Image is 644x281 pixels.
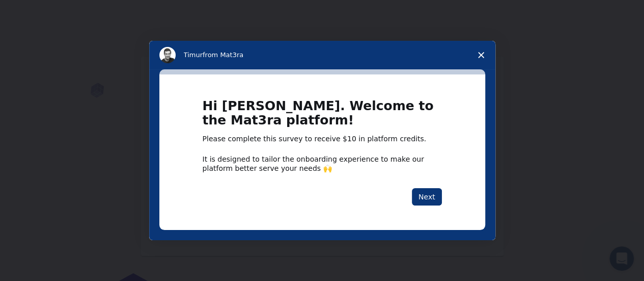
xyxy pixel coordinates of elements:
span: Support [20,7,57,16]
button: Next [412,188,442,206]
span: Close survey [467,41,495,69]
span: from Mat3ra [203,51,243,59]
img: Profile image for Timur [159,47,176,63]
span: Timur [184,51,203,59]
div: Please complete this survey to receive $10 in platform credits. [203,134,442,144]
div: It is designed to tailor the onboarding experience to make our platform better serve your needs 🙌 [203,155,442,173]
h1: Hi [PERSON_NAME]. Welcome to the Mat3ra platform! [203,99,442,134]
